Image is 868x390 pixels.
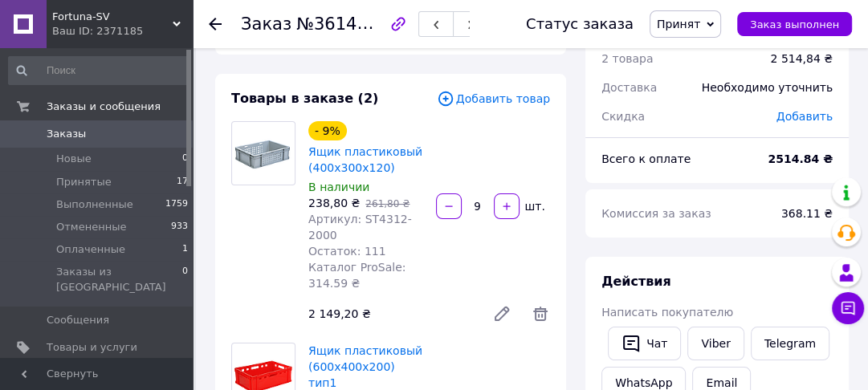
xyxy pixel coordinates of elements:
div: - 9% [308,121,347,140]
a: Ящик пластиковый (400х300х120) [308,145,422,174]
span: В наличии [308,181,369,193]
div: шт. [521,198,547,214]
span: Заказ [241,14,291,34]
span: 17 [177,175,188,189]
span: Fortuna-SV [52,10,173,24]
span: Товары и услуги [47,340,137,355]
span: Заказы из [GEOGRAPHIC_DATA] [56,265,182,294]
span: Принятые [56,175,112,189]
div: Необходимо уточнить [692,70,842,105]
span: Остаток: 111 [308,245,386,258]
span: Товары в заказе (2) [231,91,378,106]
div: 2 514,84 ₴ [770,51,833,67]
div: 2 149,20 ₴ [302,303,479,325]
span: Оплаченные [56,242,125,257]
span: 261,80 ₴ [365,198,410,209]
span: Заказы [47,127,86,141]
span: Всего к оплате [601,152,691,165]
span: Принят [657,18,700,30]
span: 2 товара [601,52,653,65]
span: Отмененные [56,220,126,234]
span: Выполненные [56,197,133,212]
span: Артикул: ST4312-2000 [308,213,412,242]
span: Новые [56,152,92,166]
div: Статус заказа [526,16,634,32]
span: 368.11 ₴ [781,207,833,220]
span: Комиссия за заказ [601,207,711,220]
b: 2514.84 ₴ [768,152,833,165]
span: 1759 [165,197,188,212]
div: Ваш ID: 2371185 [52,24,193,39]
input: Поиск [8,56,189,85]
button: Чат [608,327,681,360]
span: Заказ выполнен [750,18,839,30]
span: Каталог ProSale: 314.59 ₴ [308,261,405,290]
span: Добавить товар [437,90,550,108]
a: Редактировать [486,298,518,330]
button: Чат с покупателем [832,292,864,324]
span: Добавить [776,110,833,123]
span: 238,80 ₴ [308,197,360,209]
span: 0 [182,265,188,294]
span: 1 [182,242,188,257]
span: Доставка [601,81,657,94]
a: Telegram [751,327,829,360]
span: №361486665 [296,14,410,34]
span: Заказы и сообщения [47,100,161,114]
span: Удалить [531,304,550,323]
span: Скидка [601,110,645,123]
a: Viber [687,327,744,360]
span: Сообщения [47,313,109,327]
span: 933 [171,220,188,234]
span: 0 [182,152,188,166]
a: Ящик пластиковый (600х400х200) тип1 [308,344,422,389]
div: Вернуться назад [209,16,222,32]
button: Заказ выполнен [737,12,852,36]
img: Ящик пластиковый (400х300х120) [232,135,295,172]
span: Написать покупателю [601,306,733,319]
span: Действия [601,274,671,289]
